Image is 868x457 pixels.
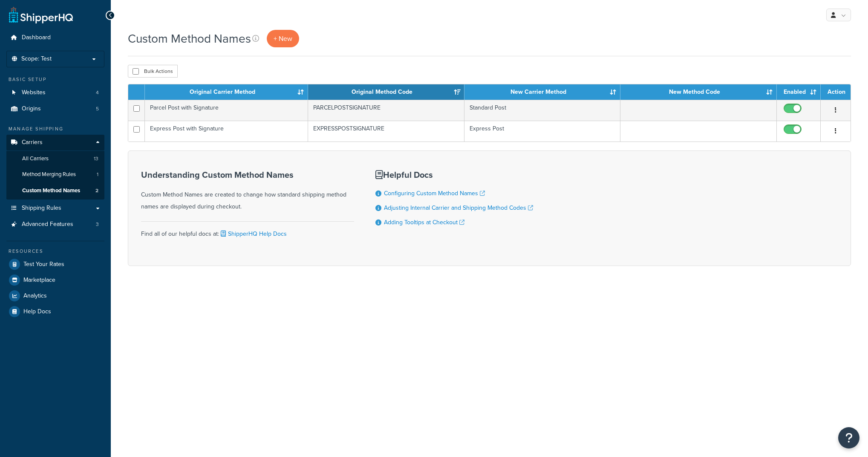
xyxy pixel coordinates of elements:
[620,84,777,100] th: New Method Code: activate to sort column ascending
[384,218,464,227] a: Adding Tooltips at Checkout
[6,183,104,199] li: Custom Method Names
[821,84,851,100] th: Action
[22,89,46,96] span: Websites
[308,121,464,142] td: EXPRESSPOSTSIGNATURE
[22,205,61,212] span: Shipping Rules
[308,84,464,100] th: Original Method Code: activate to sort column ascending
[6,200,104,216] a: Shipping Rules
[9,6,73,23] a: ShipperHQ Home
[6,30,104,46] a: Dashboard
[6,85,104,101] li: Websites
[22,187,80,194] span: Custom Method Names
[6,167,104,182] a: Method Merging Rules 1
[464,121,621,142] td: Express Post
[96,221,99,228] span: 3
[128,30,251,47] h1: Custom Method Names
[384,203,533,212] a: Adjusting Internal Carrier and Shipping Method Codes
[777,84,821,100] th: Enabled: activate to sort column ascending
[6,101,104,117] a: Origins 5
[375,170,533,179] h3: Helpful Docs
[6,135,104,150] a: Carriers
[838,427,859,448] button: Open Resource Center
[23,308,51,315] span: Help Docs
[141,170,354,213] div: Custom Method Names are created to change how standard shipping method names are displayed during...
[6,151,104,167] li: All Carriers
[95,187,98,194] span: 2
[6,272,104,288] a: Marketplace
[22,171,76,178] span: Method Merging Rules
[6,151,104,167] a: All Carriers 13
[145,84,308,100] th: Original Carrier Method: activate to sort column ascending
[22,139,43,146] span: Carriers
[22,155,49,162] span: All Carriers
[96,105,99,113] span: 5
[6,248,104,255] div: Resources
[464,84,621,100] th: New Carrier Method: activate to sort column ascending
[267,30,299,47] a: + New
[141,221,354,240] div: Find all of our helpful docs at:
[23,277,55,284] span: Marketplace
[23,261,64,268] span: Test Your Rates
[6,217,104,232] li: Advanced Features
[141,170,354,179] h3: Understanding Custom Method Names
[6,101,104,117] li: Origins
[22,105,41,113] span: Origins
[6,125,104,133] div: Manage Shipping
[97,171,98,178] span: 1
[6,288,104,304] a: Analytics
[6,76,104,83] div: Basic Setup
[6,183,104,199] a: Custom Method Names 2
[145,121,308,142] td: Express Post with Signature
[94,155,98,162] span: 13
[23,292,47,300] span: Analytics
[6,85,104,101] a: Websites 4
[274,34,292,43] span: + New
[145,100,308,121] td: Parcel Post with Signature
[6,135,104,200] li: Carriers
[128,65,178,78] button: Bulk Actions
[384,189,485,198] a: Configuring Custom Method Names
[22,34,51,41] span: Dashboard
[6,257,104,272] a: Test Your Rates
[219,229,287,238] a: ShipperHQ Help Docs
[22,221,73,228] span: Advanced Features
[308,100,464,121] td: PARCELPOSTSIGNATURE
[6,304,104,319] a: Help Docs
[6,217,104,232] a: Advanced Features 3
[464,100,621,121] td: Standard Post
[6,167,104,182] li: Method Merging Rules
[96,89,99,96] span: 4
[21,55,52,63] span: Scope: Test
